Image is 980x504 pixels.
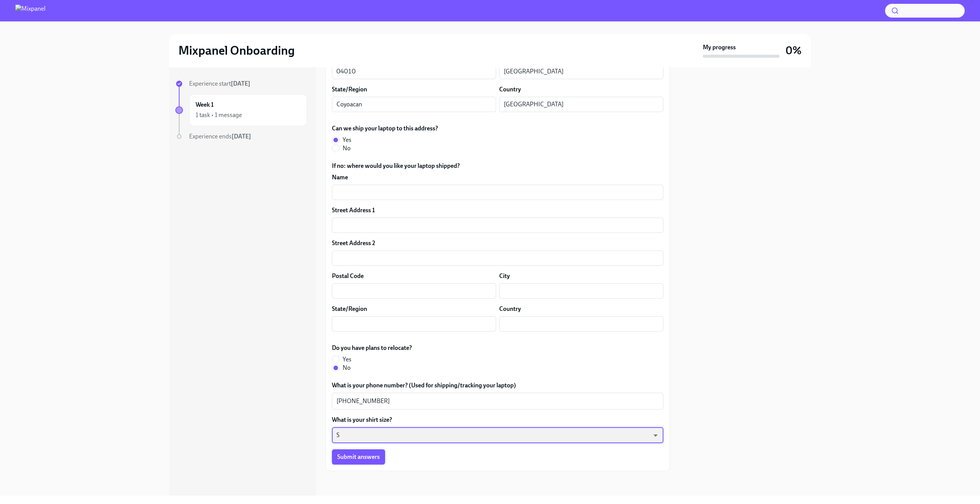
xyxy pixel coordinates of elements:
h2: Mixpanel Onboarding [178,43,295,58]
span: No [343,144,351,153]
label: Street Address 1 [332,206,375,215]
img: Mixpanel [15,5,46,17]
label: Can we ship your laptop to this address? [332,124,438,133]
label: What is your shirt size? [332,416,663,424]
label: Postal Code [332,272,364,280]
label: Do you have plans to relocate? [332,344,412,352]
span: No [343,364,351,372]
textarea: [PHONE_NUMBER] [336,397,659,406]
span: Submit answers [337,453,380,461]
div: 1 task • 1 message [196,111,242,119]
a: Experience start[DATE] [175,80,307,88]
label: State/Region [332,305,367,313]
label: Street Address 2 [332,239,375,247]
label: City [499,272,510,280]
a: Week 11 task • 1 message [175,94,307,126]
div: S [332,427,663,443]
strong: My progress [703,43,736,52]
strong: [DATE] [232,133,251,140]
span: Yes [343,355,351,364]
span: Yes [343,136,351,144]
label: Name [332,173,348,182]
label: What is your phone number? (Used for shipping/tracking your laptop) [332,381,663,390]
label: Country [499,85,521,94]
h3: 0% [786,44,802,57]
label: State/Region [332,85,367,94]
label: If no: where would you like your laptop shipped? [332,162,663,170]
h6: Week 1 [196,101,214,109]
label: Country [499,305,521,313]
span: Experience start [189,80,250,87]
strong: [DATE] [231,80,250,87]
span: Experience ends [189,133,251,140]
button: Submit answers [332,449,385,465]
